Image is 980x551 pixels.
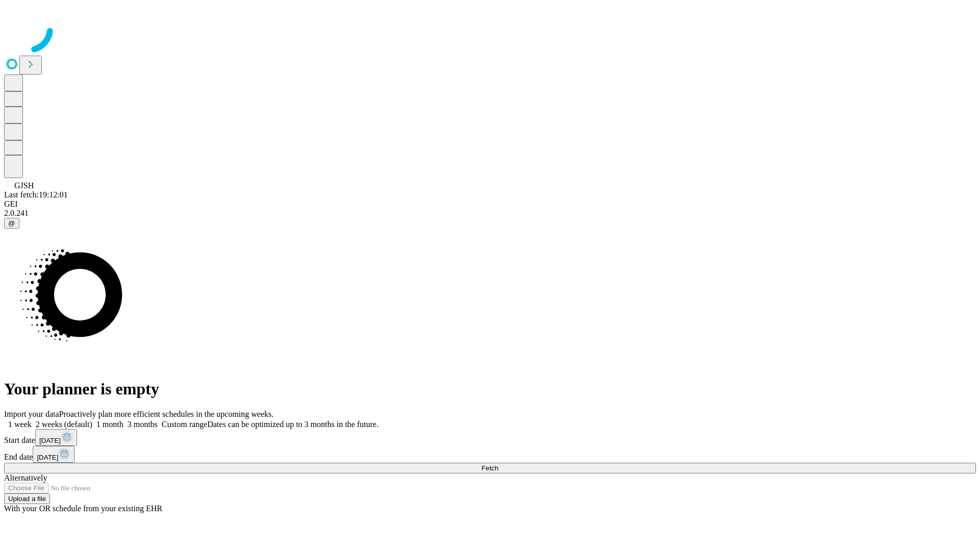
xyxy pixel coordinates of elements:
[37,454,58,461] span: [DATE]
[33,446,75,463] button: [DATE]
[39,437,61,444] span: [DATE]
[96,420,124,429] span: 1 month
[128,420,158,429] span: 3 months
[4,380,976,398] h1: Your planner is empty
[4,410,59,418] span: Import your data
[4,190,68,199] span: Last fetch: 19:12:01
[14,181,34,190] span: GJSH
[59,410,274,418] span: Proactively plan more efficient schedules in the upcoming weeks.
[36,420,92,429] span: 2 weeks (default)
[8,219,15,227] span: @
[4,199,976,209] div: GEI
[162,420,207,429] span: Custom range
[4,473,47,482] span: Alternatively
[35,429,77,446] button: [DATE]
[4,209,976,218] div: 2.0.241
[8,420,32,429] span: 1 week
[4,429,976,446] div: Start date
[4,218,19,229] button: @
[4,446,976,463] div: End date
[4,493,50,504] button: Upload a file
[481,464,498,472] span: Fetch
[4,463,976,473] button: Fetch
[207,420,378,429] span: Dates can be optimized up to 3 months in the future.
[4,504,162,513] span: With your OR schedule from your existing EHR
